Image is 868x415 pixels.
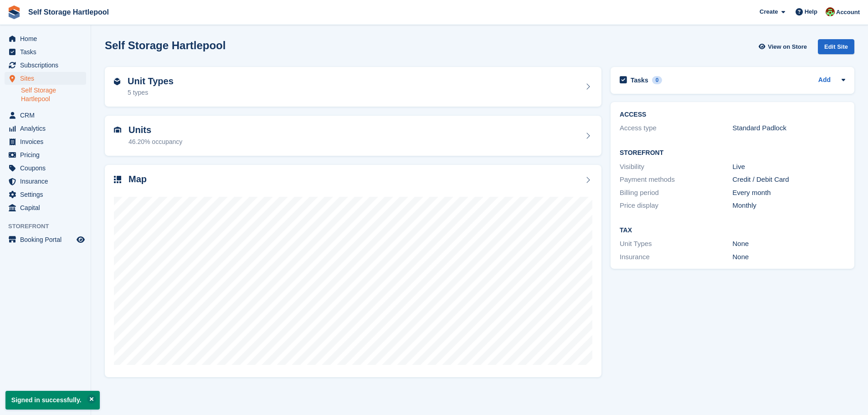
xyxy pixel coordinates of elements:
span: Insurance [20,175,75,188]
a: Preview store [75,234,86,245]
a: menu [5,175,86,188]
a: menu [5,109,86,122]
a: menu [5,201,86,214]
a: Self Storage Hartlepool [21,86,86,103]
h2: Map [128,174,147,184]
img: map-icn-33ee37083ee616e46c38cad1a60f524a97daa1e2b2c8c0bc3eb3415660979fc1.svg [114,176,121,183]
div: None [733,239,845,249]
a: Add [818,75,831,86]
span: Home [20,32,75,45]
div: Billing period [620,188,732,198]
a: menu [5,46,86,58]
img: stora-icon-8386f47178a22dfd0bd8f6a31ec36ba5ce8667c1dd55bd0f319d3a0aa187defe.svg [7,5,21,19]
img: unit-type-icn-2b2737a686de81e16bb02015468b77c625bbabd49415b5ef34ead5e3b44a266d.svg [114,78,120,85]
div: Access type [620,123,732,133]
a: menu [5,72,86,85]
div: 46.20% occupancy [128,137,182,147]
a: menu [5,59,86,72]
h2: Units [128,125,182,135]
a: View on Store [757,39,811,54]
h2: Storefront [620,149,845,157]
div: Edit Site [818,39,854,54]
span: View on Store [768,42,807,51]
h2: Tax [620,227,845,234]
a: Units 46.20% occupancy [105,116,601,156]
div: Credit / Debit Card [733,174,845,185]
h2: Tasks [631,76,648,84]
span: Help [805,7,817,16]
div: Visibility [620,162,732,172]
div: Live [733,162,845,172]
a: Unit Types 5 types [105,67,601,107]
p: Signed in successfully. [5,391,100,410]
a: menu [5,233,86,246]
div: 5 types [128,88,174,97]
span: Settings [20,188,75,201]
h2: Unit Types [128,76,174,87]
img: unit-icn-7be61d7bf1b0ce9d3e12c5938cc71ed9869f7b940bace4675aadf7bd6d80202e.svg [114,127,121,133]
div: Insurance [620,252,732,262]
span: Account [836,8,860,17]
div: 0 [652,76,663,84]
a: menu [5,188,86,201]
span: Sites [20,72,75,85]
div: Payment methods [620,174,732,185]
a: Map [105,165,601,378]
h2: ACCESS [620,111,845,118]
span: Coupons [20,162,75,174]
a: Self Storage Hartlepool [25,5,113,20]
span: CRM [20,109,75,122]
span: Storefront [8,222,91,231]
span: Capital [20,201,75,214]
a: menu [5,149,86,161]
div: Every month [733,188,845,198]
a: menu [5,32,86,45]
div: None [733,252,845,262]
h2: Self Storage Hartlepool [105,39,226,51]
span: Subscriptions [20,59,75,72]
a: menu [5,122,86,135]
span: Create [760,7,778,16]
span: Invoices [20,135,75,148]
a: menu [5,162,86,174]
img: Woods Removals [826,7,835,16]
span: Pricing [20,149,75,161]
span: Analytics [20,122,75,135]
span: Booking Portal [20,233,75,246]
div: Monthly [733,200,845,211]
div: Standard Padlock [733,123,845,133]
span: Tasks [20,46,75,58]
a: menu [5,135,86,148]
a: Edit Site [818,39,854,58]
div: Price display [620,200,732,211]
div: Unit Types [620,239,732,249]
